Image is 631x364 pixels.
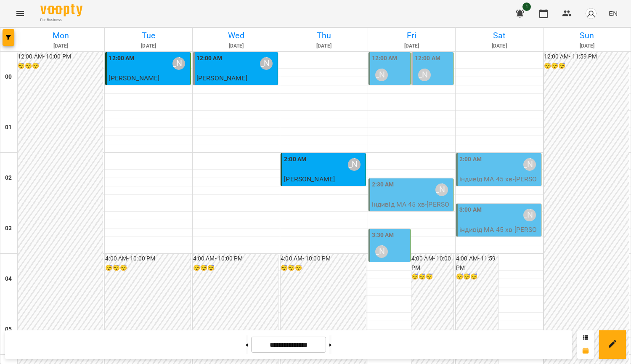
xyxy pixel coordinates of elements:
p: індивід МА 45 хв - [PERSON_NAME] [459,225,539,244]
label: 3:00 AM [459,205,482,215]
h6: 12:00 AM - 11:59 PM [544,52,629,61]
p: індивід МА 45 хв - [PERSON_NAME] [459,174,539,194]
h6: 😴😴😴 [105,263,190,273]
span: For Business [40,17,82,23]
p: індивід шч англ 45 хв [109,83,188,93]
h6: Tue [106,29,191,42]
h6: 4:00 AM - 10:00 PM [411,254,453,272]
p: індивід шч англ 45 хв [196,83,276,93]
h6: Sun [545,29,629,42]
span: [PERSON_NAME] [196,74,247,82]
div: Курбанова Софія [348,158,361,171]
h6: [DATE] [106,42,191,50]
h6: Mon [19,29,103,42]
p: індивід шч англ 45 хв - [PERSON_NAME] [415,85,451,124]
label: 3:30 AM [372,231,394,240]
label: 12:00 AM [196,54,222,63]
h6: [DATE] [281,42,366,50]
h6: 02 [5,173,12,183]
h6: Sat [457,29,541,42]
button: Menu [10,3,30,24]
h6: 😴😴😴 [411,272,453,282]
div: Курбанова Софія [523,209,536,221]
h6: [DATE] [19,42,103,50]
label: 2:00 AM [459,155,482,164]
label: 12:00 AM [415,54,440,63]
span: EN [609,9,618,18]
span: [PERSON_NAME] [284,175,335,183]
h6: 😴😴😴 [456,272,498,282]
label: 2:30 AM [372,180,394,189]
div: Курбанова Софія [523,158,536,171]
h6: [DATE] [369,42,454,50]
h6: 😴😴😴 [18,61,103,71]
h6: Wed [194,29,278,42]
h6: 4:00 AM - 10:00 PM [105,254,190,263]
img: Voopty Logo [40,4,82,16]
h6: 01 [5,123,12,132]
p: індивід шч англ 45 хв - [PERSON_NAME] [372,85,408,124]
h6: 4:00 AM - 10:00 PM [281,254,366,263]
img: avatar_s.png [585,8,597,19]
span: [PERSON_NAME] [109,74,159,82]
h6: 04 [5,274,12,284]
div: Курбанова Софія [172,57,185,70]
span: 1 [522,3,531,11]
p: індивід МА 45 хв - [PERSON_NAME] [372,261,408,291]
p: індивід МА 45 хв - [PERSON_NAME] [372,199,451,219]
h6: 03 [5,224,12,233]
h6: 😴😴😴 [281,263,366,273]
p: індивід МА 45 хв [284,184,363,194]
div: Курбанова Софія [260,57,273,70]
h6: 4:00 AM - 11:59 PM [456,254,498,272]
h6: [DATE] [457,42,541,50]
h6: Thu [281,29,366,42]
div: Курбанова Софія [375,69,388,81]
h6: 4:00 AM - 10:00 PM [193,254,278,263]
div: Курбанова Софія [375,245,388,258]
label: 12:00 AM [109,54,134,63]
h6: 😴😴😴 [193,263,278,273]
div: Курбанова Софія [435,183,448,196]
div: Курбанова Софія [418,69,431,81]
h6: Fri [369,29,454,42]
h6: [DATE] [545,42,629,50]
h6: 😴😴😴 [544,61,629,71]
h6: 00 [5,72,12,82]
label: 2:00 AM [284,155,306,164]
label: 12:00 AM [372,54,398,63]
h6: 12:00 AM - 10:00 PM [18,52,103,61]
h6: [DATE] [194,42,278,50]
button: EN [605,5,621,21]
h6: 05 [5,325,12,334]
